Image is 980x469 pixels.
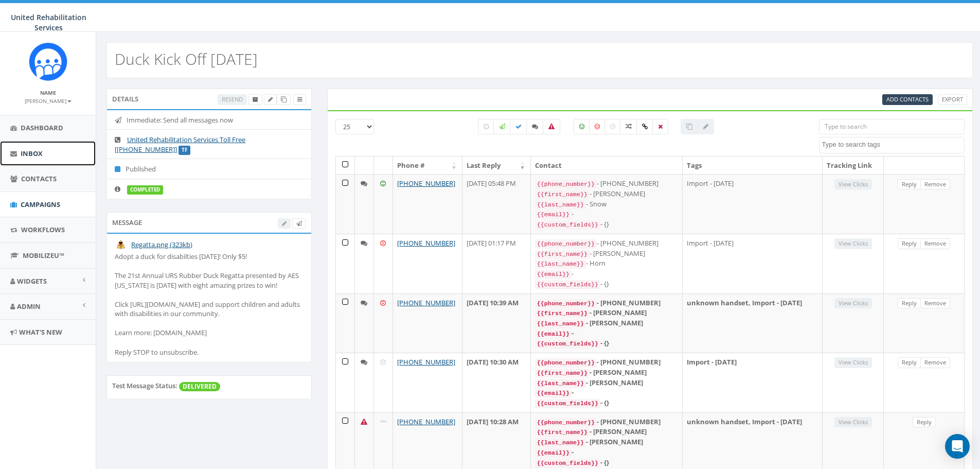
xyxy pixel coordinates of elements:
[179,146,190,155] label: TF
[683,174,823,234] td: Import - [DATE]
[535,437,678,447] div: - [PERSON_NAME]
[535,298,678,308] div: - [PHONE_NUMBER]
[115,166,126,172] i: Published
[535,238,678,249] div: - [PHONE_NUMBER]
[535,279,678,289] div: - {}
[535,389,572,398] code: {{email}}
[822,140,964,149] textarea: Search
[898,357,921,368] a: Reply
[397,298,455,307] a: [PHONE_NUMBER]
[535,270,572,279] code: {{email}}
[535,459,600,468] code: {{custom_fields}}
[913,417,936,428] a: Reply
[535,209,678,219] div: -
[40,89,56,96] small: Name
[535,190,590,199] code: {{first_name}}
[535,369,590,378] code: {{first_name}}
[17,276,47,286] span: Widgets
[297,95,302,103] span: View Campaign Delivery Statistics
[535,308,678,318] div: - [PERSON_NAME]
[21,149,43,158] span: Inbox
[112,381,177,391] label: Test Message Status:
[898,179,921,190] a: Reply
[535,200,586,210] code: {{last_name}}
[683,353,823,412] td: Import - [DATE]
[25,97,72,105] small: [PERSON_NAME]
[115,252,304,357] div: Adopt a duck for disabilties [DATE]! Only $5! The 21st Annual URS Rubber Duck Regatta presented b...
[535,309,590,318] code: {{first_name}}
[535,448,572,458] code: {{email}}
[535,299,597,308] code: {{phone_number}}
[19,327,62,337] span: What's New
[535,447,678,458] div: -
[21,174,57,183] span: Contacts
[604,119,621,134] label: Neutral
[819,119,965,134] input: Type to search
[21,123,63,132] span: Dashboard
[21,225,65,234] span: Workflows
[898,298,921,309] a: Reply
[920,238,950,249] a: Remove
[920,298,950,309] a: Remove
[620,119,637,134] label: Mixed
[535,357,678,368] div: - [PHONE_NUMBER]
[526,119,544,134] label: Replied
[510,119,527,134] label: Delivered
[574,119,590,134] label: Positive
[882,94,933,105] a: Add Contacts
[535,210,572,219] code: {{email}}
[589,119,605,134] label: Negative
[535,319,586,328] code: {{last_name}}
[493,119,511,134] label: Sending
[535,179,678,189] div: - [PHONE_NUMBER]
[29,42,67,81] img: Rally_Corp_Icon_1.png
[945,434,970,459] div: Open Intercom Messenger
[535,220,600,230] code: {{custom_fields}}
[107,110,311,130] li: Immediate: Send all messages now
[535,427,678,437] div: - [PERSON_NAME]
[397,179,455,188] a: [PHONE_NUMBER]
[535,378,678,388] div: - [PERSON_NAME]
[535,358,597,368] code: {{phone_number}}
[535,388,678,398] div: -
[535,428,590,437] code: {{first_name}}
[938,94,967,105] a: Export
[535,318,678,328] div: - [PERSON_NAME]
[535,417,678,427] div: - [PHONE_NUMBER]
[535,368,678,378] div: - [PERSON_NAME]
[462,293,531,353] td: [DATE] 10:39 AM
[25,96,72,105] a: [PERSON_NAME]
[535,399,600,408] code: {{custom_fields}}
[462,174,531,234] td: [DATE] 05:48 PM
[397,357,455,367] a: [PHONE_NUMBER]
[535,338,678,349] div: - {}
[535,379,586,388] code: {{last_name}}
[535,180,597,189] code: {{phone_number}}
[543,119,560,134] label: Bounced
[127,185,163,195] label: completed
[253,95,258,103] span: Archive Campaign
[131,240,192,249] a: Regatta.png (323kb)
[535,249,678,259] div: - [PERSON_NAME]
[535,458,678,468] div: - {}
[115,50,258,67] h2: Duck Kick Off [DATE]
[268,95,273,103] span: Edit Campaign Title
[478,119,494,134] label: Pending
[535,258,678,269] div: - Horn
[462,353,531,412] td: [DATE] 10:30 AM
[281,95,287,103] span: Clone Campaign
[535,189,678,199] div: - [PERSON_NAME]
[683,234,823,293] td: Import - [DATE]
[11,12,86,32] span: United Rehabilitation Services
[535,250,590,259] code: {{first_name}}
[886,95,929,103] span: CSV files only
[535,339,600,349] code: {{custom_fields}}
[535,280,600,289] code: {{custom_fields}}
[920,179,950,190] a: Remove
[898,238,921,249] a: Reply
[179,382,220,391] span: DELIVERED
[393,157,462,175] th: Phone #: activate to sort column ascending
[17,302,41,311] span: Admin
[397,238,455,248] a: [PHONE_NUMBER]
[823,157,884,175] th: Tracking Link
